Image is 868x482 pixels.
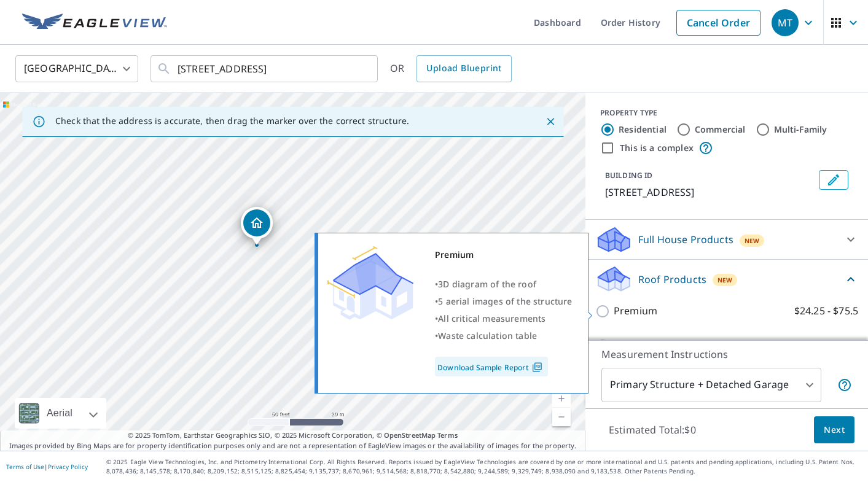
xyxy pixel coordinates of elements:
p: Check that the address is accurate, then drag the marker over the correct structure. [55,115,409,126]
span: Waste calculation table [438,330,537,341]
div: Roof ProductsNew [595,265,858,293]
p: $24.25 - $75.5 [794,303,858,319]
div: Premium [435,246,573,263]
div: • [435,276,573,293]
a: Current Level 19, Zoom Out [552,408,571,426]
label: Multi-Family [774,123,827,136]
div: Full House ProductsNew [595,225,858,254]
a: Terms of Use [6,462,44,471]
p: Full House Products [638,232,733,247]
p: © 2025 Eagle View Technologies, Inc. and Pictometry International Corp. All Rights Reserved. Repo... [106,457,862,476]
span: 5 aerial images of the structure [438,295,572,307]
div: Primary Structure + Detached Garage [601,368,821,402]
a: Upload Blueprint [416,55,511,82]
div: MT [772,9,799,36]
div: • [435,293,573,310]
div: • [435,310,573,327]
span: New [745,236,760,246]
span: Next [824,422,845,438]
a: Terms [437,430,458,440]
p: [STREET_ADDRESS] [605,185,814,200]
label: Residential [619,123,667,136]
div: Aerial [15,398,106,429]
input: Search by address or latitude-longitude [178,52,353,86]
p: Measurement Instructions [601,347,852,362]
p: Estimated Total: $0 [599,416,706,443]
span: New [717,275,733,285]
p: $18 [842,338,858,354]
img: Pdf Icon [529,362,545,373]
span: © 2025 TomTom, Earthstar Geographics SIO, © 2025 Microsoft Corporation, © [128,430,458,441]
div: • [435,327,573,344]
a: Privacy Policy [48,462,88,471]
span: 3D diagram of the roof [438,278,536,290]
a: Current Level 19, Zoom In [552,389,571,408]
div: PROPERTY TYPE [600,107,853,119]
button: Edit building 1 [819,170,848,190]
p: Roof Products [638,272,706,287]
div: OR [390,55,512,82]
p: QuickSquares™ [614,338,687,354]
span: Your report will include the primary structure and a detached garage if one exists. [837,378,852,392]
p: BUILDING ID [605,170,652,181]
a: OpenStreetMap [384,430,436,440]
label: This is a complex [620,142,694,154]
img: Premium [327,246,413,320]
img: EV Logo [22,14,167,32]
button: Close [542,114,558,130]
div: Aerial [43,398,76,429]
span: All critical measurements [438,313,545,324]
button: Next [814,416,854,444]
div: [GEOGRAPHIC_DATA] [15,52,138,86]
p: Premium [614,303,657,319]
label: Commercial [695,123,746,136]
div: Dropped pin, building 1, Residential property, 4031 Dye Rd Illiopolis, IL 62539 [241,207,273,245]
span: Upload Blueprint [426,61,501,76]
p: | [6,463,88,470]
a: Download Sample Report [435,357,548,376]
a: Cancel Order [676,10,760,36]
